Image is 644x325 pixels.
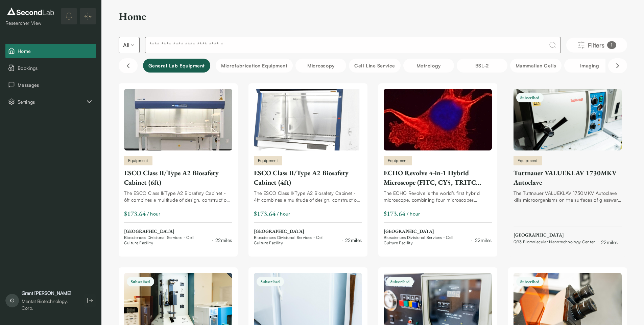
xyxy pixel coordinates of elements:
div: 22 miles [215,237,232,244]
span: Equipment [388,158,408,164]
a: ESCO Class II/Type A2 Biosafety Cabinet (4ft)EquipmentESCO Class II/Type A2 Biosafety Cabinet (4f... [254,89,362,246]
div: 22 miles [601,239,618,246]
span: Subscribed [516,277,544,286]
span: Subscribed [386,277,414,286]
span: Biosciences Divisional Services - Cell Culture Facility [254,235,339,246]
img: ECHO Revolve 4-in-1 Hybrid Microscope (FITC, CY5, TRITC filters, 4X,10X,20X,40X Phase lens and 10... [384,89,492,150]
span: Messages [18,81,93,88]
span: Equipment [258,158,278,164]
a: Tuttnauer VALUEKLAV 1730MKV AutoclaveSubscribedEquipmentTuttnauer VALUEKLAV 1730MKV AutoclaveThe ... [514,89,622,246]
div: 22 miles [475,237,492,244]
div: The ESCO Class II/Type A2 Biosafety Cabinet - 6ft combines a multitude of design, construction, a... [124,190,232,203]
div: 22 miles [345,237,362,244]
span: G [5,294,19,307]
span: [GEOGRAPHIC_DATA] [124,228,232,235]
div: $173.64 [124,209,146,218]
button: Settings [5,95,96,109]
div: The ESCO Class II/Type A2 Biosafety Cabinet - 4ft combines a multitude of design, construction, a... [254,190,362,203]
button: Imaging [564,59,615,73]
span: Equipment [128,158,148,164]
span: Equipment [518,158,538,164]
span: Home [18,47,93,55]
span: QB3 Biomolecular Nanotechnology Center [514,239,595,245]
button: Mammalian Cells [510,59,562,73]
div: $173.64 [254,209,276,218]
div: ECHO Revolve 4-in-1 Hybrid Microscope (FITC, CY5, TRITC filters, 4X,10X,20X,40X Phase lens and 10... [384,168,492,187]
span: Settings [18,98,85,105]
span: Biosciences Divisional Services - Cell Culture Facility [384,235,469,246]
button: Cell line service [349,59,400,73]
button: BSL-2 [457,59,507,73]
span: Filters [588,40,605,50]
div: Settings sub items [5,95,96,109]
button: Messages [5,78,96,92]
button: Scroll left [119,58,138,73]
button: Bookings [5,61,96,75]
button: Scroll right [608,58,627,73]
div: Mentat Biotechnology, Corp. [22,298,77,311]
img: logo [5,6,56,17]
span: [GEOGRAPHIC_DATA] [254,228,362,235]
button: General Lab equipment [143,59,211,73]
div: Tuttnauer VALUEKLAV 1730MKV Autoclave [514,168,622,187]
button: Home [5,44,96,58]
button: Microscopy [295,59,346,73]
img: ESCO Class II/Type A2 Biosafety Cabinet (6ft) [124,89,232,150]
span: [GEOGRAPHIC_DATA] [384,228,492,235]
button: Expand/Collapse sidebar [80,8,96,24]
div: ESCO Class II/Type A2 Biosafety Cabinet (6ft) [124,168,232,187]
button: Microfabrication Equipment [216,59,293,73]
img: ESCO Class II/Type A2 Biosafety Cabinet (4ft) [254,89,362,150]
div: ESCO Class II/Type A2 Biosafety Cabinet (4ft) [254,168,362,187]
span: / hour [407,210,420,217]
span: [GEOGRAPHIC_DATA] [514,232,618,239]
span: Subscribed [127,277,154,286]
div: 1 [607,41,616,49]
img: Tuttnauer VALUEKLAV 1730MKV Autoclave [514,89,622,150]
h2: Home [119,9,146,23]
a: ESCO Class II/Type A2 Biosafety Cabinet (6ft)EquipmentESCO Class II/Type A2 Biosafety Cabinet (6f... [124,89,232,246]
span: / hour [277,210,290,217]
button: notifications [61,8,77,24]
button: Select listing type [119,37,140,53]
button: Metrology [403,59,454,73]
span: / hour [147,210,161,217]
button: Filters [566,38,627,53]
span: Subscribed [257,277,284,286]
div: The Tuttnauer VALUEKLAV 1730MKV Autoclave kills microorganisms on the surfaces of glassware and i... [514,190,622,203]
div: The ECHO Revolve is the world’s first hybrid microscope, combining four microscopes (upright, inv... [384,190,492,203]
button: Log out [84,294,96,307]
span: Subscribed [516,93,544,102]
span: Bookings [18,64,93,72]
div: Grant [PERSON_NAME] [22,290,77,297]
span: Biosciences Divisional Services - Cell Culture Facility [124,235,210,246]
div: $173.64 [384,209,405,218]
a: ECHO Revolve 4-in-1 Hybrid Microscope (FITC, CY5, TRITC filters, 4X,10X,20X,40X Phase lens and 10... [384,89,492,246]
div: Researcher View [5,20,56,26]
